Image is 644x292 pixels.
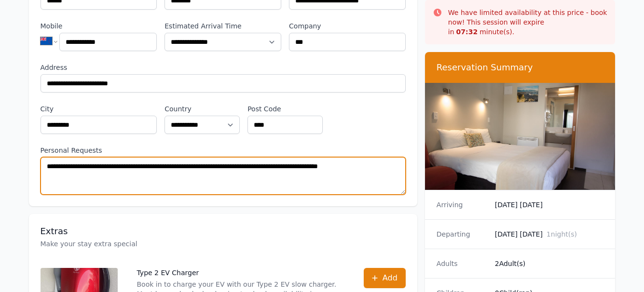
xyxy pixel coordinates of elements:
dt: Departing [437,229,487,239]
dt: Arriving [437,200,487,210]
dd: 2 Adult(s) [495,259,604,268]
img: Compact Queen Studio [425,83,616,190]
label: Personal Requests [41,146,406,155]
span: 1 night(s) [547,230,577,238]
label: Estimated Arrival Time [164,21,281,31]
label: Post Code [247,104,323,114]
span: Add [383,272,397,284]
dd: [DATE] [DATE] [495,229,604,239]
label: Address [41,63,406,72]
p: Type 2 EV Charger [137,268,344,278]
p: We have limited availability at this price - book now! This session will expire in minute(s). [448,8,608,37]
h3: Extras [41,226,406,237]
h3: Reservation Summary [437,62,604,73]
p: Make your stay extra special [41,239,406,249]
label: Mobile [41,21,157,31]
label: Country [164,104,240,114]
dt: Adults [437,259,487,268]
dd: [DATE] [DATE] [495,200,604,210]
label: City [41,104,157,114]
button: Add [364,268,406,288]
label: Company [289,21,406,31]
strong: 07 : 32 [456,28,478,36]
